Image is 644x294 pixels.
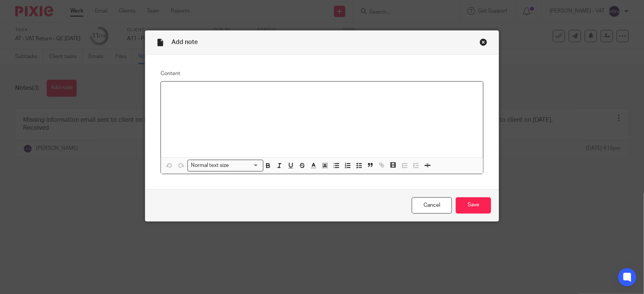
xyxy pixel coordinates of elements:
[161,70,483,77] label: Content
[172,39,198,45] span: Add note
[456,197,491,214] input: Save
[480,38,487,46] div: Close this dialog window
[189,162,231,170] span: Normal text size
[187,160,263,171] div: Search for option
[412,197,452,214] a: Cancel
[231,162,259,170] input: Search for option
